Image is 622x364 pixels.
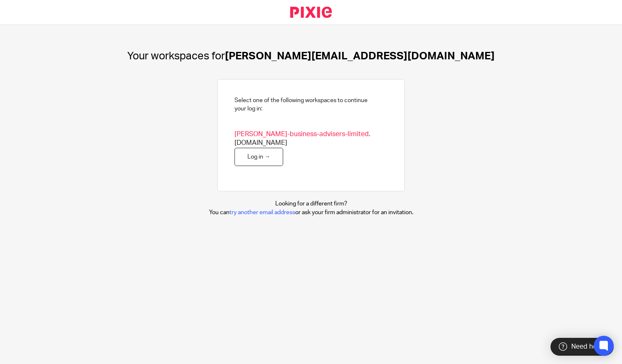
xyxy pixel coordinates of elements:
span: [PERSON_NAME]-business-advisers-limited [234,131,369,137]
p: Looking for a different firm? You can or ask your firm administrator for an invitation. [209,200,413,217]
span: Your workspaces for [127,51,225,61]
div: Need help? [550,338,614,356]
a: try another email address [230,210,295,215]
a: Log in → [234,148,283,166]
h1: [PERSON_NAME][EMAIL_ADDRESS][DOMAIN_NAME] [127,50,495,63]
span: .[DOMAIN_NAME] [234,130,388,148]
h2: Select one of the following workspaces to continue your log in: [234,96,368,113]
